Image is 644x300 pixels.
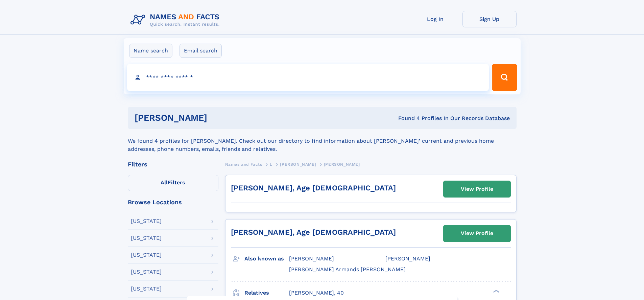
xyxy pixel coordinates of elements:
div: [US_STATE] [131,235,162,241]
span: [PERSON_NAME] [280,162,316,167]
span: [PERSON_NAME] [324,162,360,167]
label: Name search [129,44,172,58]
span: All [161,179,168,186]
div: We found 4 profiles for [PERSON_NAME]. Check out our directory to find information about [PERSON_... [128,129,517,153]
span: [PERSON_NAME] Armands [PERSON_NAME] [289,266,406,273]
div: View Profile [461,181,493,197]
a: L [270,160,272,168]
div: [US_STATE] [131,286,162,292]
h1: [PERSON_NAME] [135,114,303,122]
div: ❯ [492,289,500,293]
div: Found 4 Profiles In Our Records Database [303,115,510,122]
a: [PERSON_NAME], Age [DEMOGRAPHIC_DATA] [231,184,396,192]
a: Sign Up [462,11,517,27]
a: [PERSON_NAME] [280,160,316,168]
a: View Profile [444,225,510,241]
h3: Also known as [244,253,289,264]
span: [PERSON_NAME] [289,255,334,262]
div: View Profile [461,226,493,241]
div: [US_STATE] [131,269,162,275]
a: [PERSON_NAME], 40 [289,289,344,297]
div: Browse Locations [128,199,218,205]
label: Filters [128,175,218,191]
label: Email search [180,44,222,58]
div: [US_STATE] [131,218,162,224]
div: [US_STATE] [131,252,162,258]
a: View Profile [444,181,510,197]
a: Names and Facts [225,160,262,168]
button: Search Button [492,64,517,91]
input: search input [127,64,489,91]
a: [PERSON_NAME], Age [DEMOGRAPHIC_DATA] [231,228,396,236]
img: Logo Names and Facts [128,11,225,29]
span: [PERSON_NAME] [385,255,430,262]
h3: Relatives [244,287,289,299]
div: Filters [128,161,218,167]
span: L [270,162,272,167]
a: Log In [408,11,462,27]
